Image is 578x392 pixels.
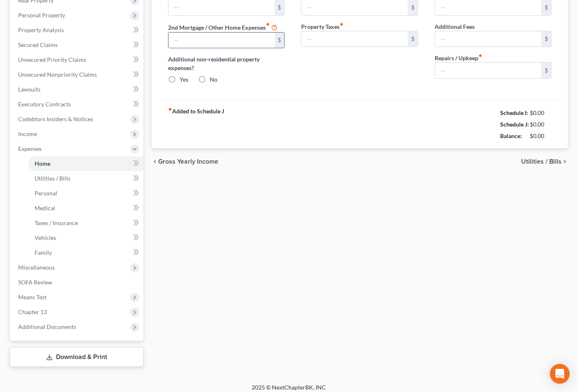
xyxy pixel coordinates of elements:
div: $0.00 [530,120,552,129]
input: -- [435,63,541,78]
i: chevron_right [562,158,568,165]
label: No [210,75,218,84]
a: Personal [28,186,143,201]
i: fiber_manual_record [168,107,172,111]
i: chevron_left [152,158,158,165]
div: Open Intercom Messenger [550,364,570,384]
strong: Balance: [500,132,522,139]
a: Unsecured Priority Claims [12,52,143,67]
a: Utilities / Bills [28,171,143,186]
label: Yes [180,75,188,84]
label: 2nd Mortgage / Other Home Expenses [168,22,278,32]
span: Additional Documents [18,323,76,330]
a: Lawsuits [12,82,143,97]
span: Utilities / Bills [35,175,70,182]
a: Unsecured Nonpriority Claims [12,67,143,82]
span: Expenses [18,145,42,152]
input: -- [435,31,541,47]
span: Codebtors Insiders & Notices [18,115,93,122]
div: $ [275,33,285,48]
span: Personal [35,190,57,197]
label: Additional non-residential property expenses? [168,55,285,72]
label: Repairs / Upkeep [435,54,482,62]
a: Home [28,156,143,171]
a: Taxes / Insurance [28,216,143,230]
div: $0.00 [530,132,552,140]
button: Utilities / Bills chevron_right [521,158,568,165]
div: $ [541,31,551,47]
span: Property Analysis [18,26,64,33]
i: fiber_manual_record [266,22,270,26]
a: Download & Print [10,347,143,367]
span: Executory Contracts [18,101,71,108]
button: chevron_left Gross Yearly Income [152,158,218,165]
span: Utilities / Bills [521,158,562,165]
strong: Added to Schedule J [168,107,224,142]
span: Chapter 13 [18,308,47,315]
span: Miscellaneous [18,264,55,271]
i: fiber_manual_record [478,54,482,58]
div: $ [408,31,418,47]
span: Unsecured Priority Claims [18,56,86,63]
i: fiber_manual_record [339,22,344,26]
span: Income [18,130,37,137]
span: Personal Property [18,12,65,19]
input: -- [168,33,275,48]
div: $ [541,63,551,78]
strong: Schedule I: [500,109,528,116]
span: Home [35,160,50,167]
span: Vehicles [35,234,56,241]
a: Vehicles [28,230,143,245]
input: -- [302,31,408,47]
span: SOFA Review [18,279,52,286]
a: Property Analysis [12,23,143,38]
span: Medical [35,204,55,211]
span: Taxes / Insurance [35,219,78,226]
div: $0.00 [530,109,552,117]
span: Family [35,249,52,256]
span: Means Test [18,293,47,300]
a: Executory Contracts [12,97,143,112]
strong: Schedule J: [500,121,529,128]
span: Unsecured Nonpriority Claims [18,71,97,78]
label: Additional Fees [435,22,475,31]
span: Secured Claims [18,41,58,48]
a: SOFA Review [12,275,143,290]
a: Medical [28,201,143,216]
span: Gross Yearly Income [158,158,218,165]
span: Lawsuits [18,86,40,93]
label: Property Taxes [301,22,344,31]
a: Secured Claims [12,38,143,52]
a: Family [28,245,143,260]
